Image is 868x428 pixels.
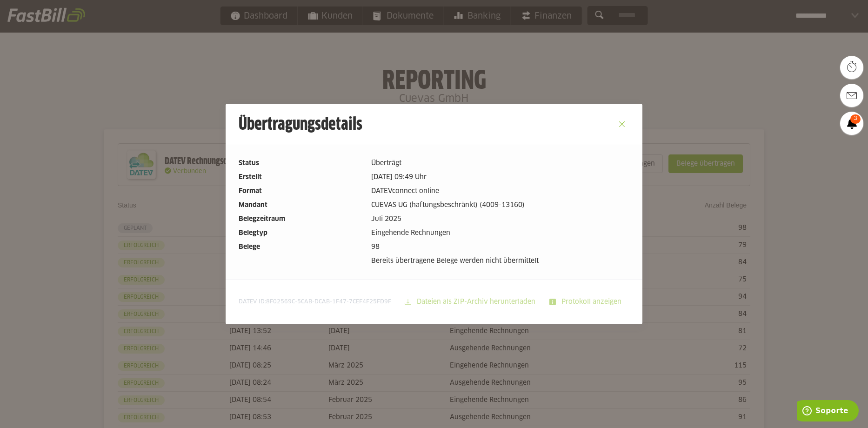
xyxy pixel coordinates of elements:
[239,172,364,182] dt: Erstellt
[371,214,629,224] dd: Juli 2025
[371,228,629,238] dd: Eingehende Rechnungen
[239,200,364,210] dt: Mandant
[371,242,629,252] dd: 98
[797,400,859,423] iframe: Abre un widget desde donde se puede obtener más información
[239,228,364,238] dt: Belegtyp
[543,293,629,311] sl-button: Protokoll anzeigen
[371,200,629,210] dd: CUEVAS UG (haftungsbeschränkt) (4009-13160)
[266,299,391,305] span: 8F02569C-5CAB-DCAB-1F47-7CEF4F25FD9F
[239,298,391,306] span: DATEV ID:
[371,158,629,168] dd: Überträgt
[850,114,861,124] span: 3
[371,186,629,196] dd: DATEVconnect online
[371,172,629,182] dd: [DATE] 09:49 Uhr
[239,186,364,196] dt: Format
[239,214,364,224] dt: Belegzeitraum
[239,158,364,168] dt: Status
[399,293,543,311] sl-button: Dateien als ZIP-Archiv herunterladen
[371,256,629,266] dd: Bereits übertragene Belege werden nicht übermittelt
[840,112,863,135] a: 3
[239,242,364,252] dt: Belege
